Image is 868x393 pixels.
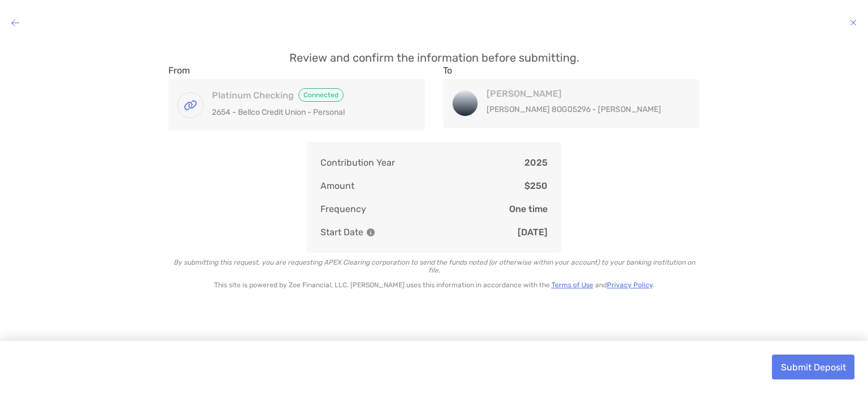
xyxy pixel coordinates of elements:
img: Roth IRA [453,91,478,116]
p: Frequency [320,202,366,216]
img: Platinum Checking [178,93,203,118]
p: Review and confirm the information before submitting. [168,51,700,65]
p: 2025 [524,156,548,170]
span: Connected [298,88,344,102]
p: This site is powered by Zoe Financial, LLC. [PERSON_NAME] uses this information in accordance wit... [168,281,700,289]
p: $250 [524,179,548,193]
p: Amount [320,179,354,193]
label: To [443,65,452,76]
p: 2654 - Bellco Credit Union - Personal [212,105,403,119]
p: Contribution Year [320,156,395,170]
label: From [168,65,190,76]
p: By submitting this request, you are requesting APEX Clearing corporation to send the funds noted ... [168,258,700,274]
h4: [PERSON_NAME] [487,88,678,99]
p: One time [509,202,548,216]
h4: Platinum Checking [212,88,403,102]
a: Privacy Policy [607,281,653,289]
p: [PERSON_NAME] 8OG05296 - [PERSON_NAME] [487,102,678,116]
img: Information Icon [367,228,375,236]
p: [DATE] [518,225,548,239]
p: Start Date [320,225,375,239]
a: Terms of Use [552,281,593,289]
